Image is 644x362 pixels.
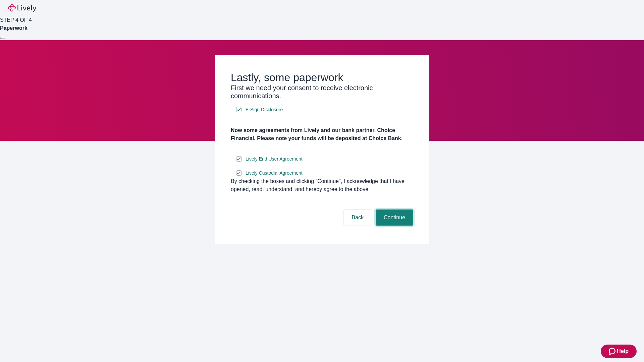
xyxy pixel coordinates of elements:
button: Zendesk support iconHelp [601,345,637,358]
a: e-sign disclosure document [244,106,284,114]
div: By checking the boxes and clicking “Continue", I acknowledge that I have opened, read, understand... [231,177,413,193]
img: Lively [8,4,36,12]
button: Continue [376,209,413,226]
button: Back [343,209,372,226]
span: Help [617,347,629,355]
a: e-sign disclosure document [244,169,304,177]
a: e-sign disclosure document [244,155,304,163]
span: Lively Custodial Agreement [246,170,303,177]
span: Lively End User Agreement [246,156,303,163]
h3: First we need your consent to receive electronic communications. [231,84,413,100]
span: E-Sign Disclosure [246,106,283,113]
h4: Now some agreements from Lively and our bank partner, Choice Financial. Please note your funds wi... [231,126,413,142]
svg: Zendesk support icon [609,347,617,355]
h2: Lastly, some paperwork [231,71,413,84]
